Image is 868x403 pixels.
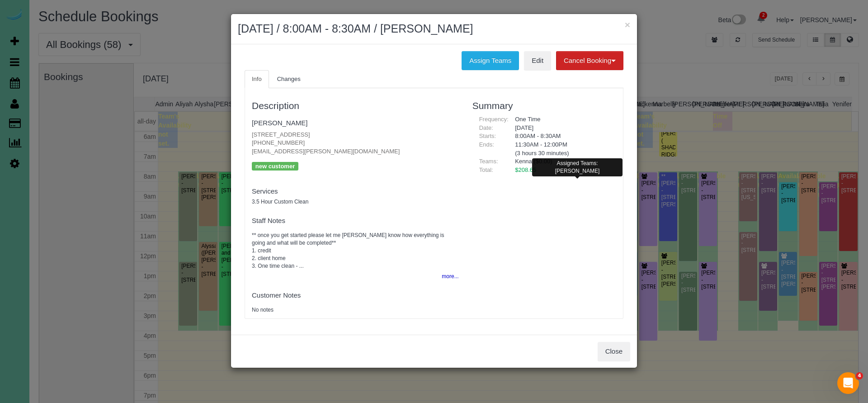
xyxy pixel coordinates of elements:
[436,270,458,283] button: more...
[252,100,459,111] h3: Description
[252,119,307,127] a: [PERSON_NAME]
[479,124,493,131] span: Date:
[252,292,459,299] h4: Customer Notes
[598,342,630,361] button: Close
[479,133,496,139] span: Starts:
[479,141,494,148] span: Ends:
[515,157,609,166] li: Kenna ($0.00)
[479,166,493,173] span: Total:
[508,115,616,124] div: One Time
[479,116,509,123] span: Frequency:
[462,51,519,70] button: Assign Teams
[515,166,536,173] span: $208.65
[856,372,863,379] span: 4
[508,141,616,157] div: 11:30AM - 12:00PM (3 hours 30 minutes)
[277,76,301,82] span: Changes
[532,158,623,176] div: Assigned Teams: [PERSON_NAME]
[245,70,269,89] a: Info
[270,70,308,89] a: Changes
[837,372,859,394] iframe: Intercom live chat
[252,199,459,205] h5: 3.5 Hour Custom Clean
[508,124,616,133] div: [DATE]
[508,132,616,141] div: 8:00AM - 8:30AM
[252,162,298,171] p: new customer
[556,51,623,70] button: Cancel Booking
[238,21,630,37] h2: [DATE] / 8:00AM - 8:30AM / [PERSON_NAME]
[252,306,459,314] pre: No notes
[479,158,498,165] span: Teams:
[252,76,262,82] span: Info
[252,131,459,156] p: [STREET_ADDRESS] [PHONE_NUMBER] [EMAIL_ADDRESS][PERSON_NAME][DOMAIN_NAME]
[252,217,459,225] h4: Staff Notes
[252,188,459,195] h4: Services
[472,100,616,111] h3: Summary
[252,232,459,270] pre: ** once you get started please let me [PERSON_NAME] know how everything is going and what will be...
[625,20,630,29] button: ×
[524,51,551,70] a: Edit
